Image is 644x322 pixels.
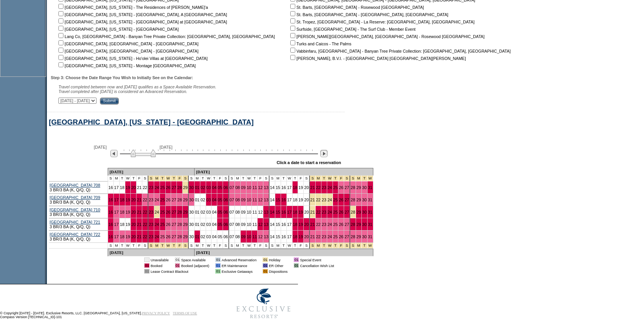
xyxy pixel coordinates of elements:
a: [GEOGRAPHIC_DATA] 710 [50,207,100,212]
a: 01 [195,222,200,227]
a: 23 [149,222,153,227]
a: 18 [293,234,298,239]
a: 22 [143,198,147,202]
td: [DATE] [108,168,195,176]
a: 26 [339,185,343,190]
nobr: [GEOGRAPHIC_DATA], [US_STATE] - [GEOGRAPHIC_DATA], A [GEOGRAPHIC_DATA] [57,12,227,17]
a: 21 [310,222,315,227]
a: 24 [155,210,159,214]
td: M [195,176,200,181]
a: 11 [252,222,257,227]
a: 25 [333,185,338,190]
a: 27 [344,210,349,214]
a: 29 [183,185,188,190]
a: 29 [183,198,188,202]
a: 23 [149,198,153,202]
td: T [200,176,206,181]
a: 06 [223,198,228,202]
a: 29 [183,234,188,239]
a: 14 [270,198,275,202]
span: Travel completed between now and [DATE] qualifies as a Space Available Reservation. [58,85,216,89]
a: 28 [351,210,355,214]
a: 30 [362,222,367,227]
a: 22 [143,234,147,239]
nobr: [GEOGRAPHIC_DATA], [US_STATE] - Ho'olei Villas at [GEOGRAPHIC_DATA] [57,56,208,61]
a: 19 [126,222,130,227]
a: 28 [177,234,182,239]
td: T [281,176,287,181]
a: 11 [252,210,257,214]
a: 25 [160,185,165,190]
a: 27 [344,234,349,239]
a: 20 [304,198,309,202]
a: 07 [230,234,234,239]
a: 12 [258,185,263,190]
img: Previous [110,150,118,157]
nobr: Travel completed after [DATE] is considered an Advanced Reservation. [58,89,187,94]
a: 26 [339,234,343,239]
a: 02 [201,234,205,239]
a: 02 [201,222,205,227]
a: 19 [298,210,303,214]
a: 18 [293,198,298,202]
a: 17 [114,185,119,190]
td: M [235,176,241,181]
a: 12 [258,234,263,239]
a: 14 [270,234,275,239]
a: 12 [258,222,263,227]
a: 26 [166,222,171,227]
a: 08 [235,185,240,190]
a: 19 [298,198,303,202]
a: 09 [241,234,246,239]
a: 07 [230,210,234,214]
a: 13 [264,185,268,190]
a: 19 [126,185,130,190]
a: 25 [160,222,165,227]
a: 22 [316,185,321,190]
a: TERMS OF USE [173,311,197,315]
td: S [142,176,148,181]
a: 16 [108,234,113,239]
a: 17 [114,222,119,227]
a: 28 [177,210,182,214]
a: 28 [177,185,182,190]
a: 20 [131,185,136,190]
a: 18 [293,210,298,214]
a: 30 [362,234,367,239]
a: 16 [281,234,286,239]
a: 17 [287,222,292,227]
td: S [223,176,229,181]
a: 27 [344,185,349,190]
a: 28 [351,198,355,202]
a: 24 [328,185,332,190]
a: 22 [316,222,321,227]
a: 28 [351,234,355,239]
nobr: Turks and Caicos - The Palms [289,41,351,46]
a: 30 [189,210,194,214]
a: 25 [160,210,165,214]
a: 18 [120,198,125,202]
nobr: [GEOGRAPHIC_DATA], [GEOGRAPHIC_DATA] - [GEOGRAPHIC_DATA] [57,41,198,46]
a: 24 [155,185,159,190]
a: 08 [235,222,240,227]
nobr: St. Tropez, [GEOGRAPHIC_DATA] - La Reserve: [GEOGRAPHIC_DATA], [GEOGRAPHIC_DATA] [289,20,474,24]
a: 22 [316,210,321,214]
a: 04 [212,185,216,190]
a: 03 [206,234,211,239]
a: 03 [206,198,211,202]
a: 14 [270,210,275,214]
a: 25 [333,198,338,202]
a: 29 [356,210,361,214]
a: 18 [120,210,125,214]
a: 28 [351,185,355,190]
a: 29 [356,198,361,202]
nobr: [GEOGRAPHIC_DATA], [US_STATE] - [GEOGRAPHIC_DATA] [57,27,179,32]
a: 13 [264,222,268,227]
td: S [270,176,275,181]
a: 01 [195,185,200,190]
a: 13 [264,198,268,202]
a: 30 [362,198,367,202]
a: 22 [316,234,321,239]
a: 19 [298,185,303,190]
a: 23 [322,185,326,190]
